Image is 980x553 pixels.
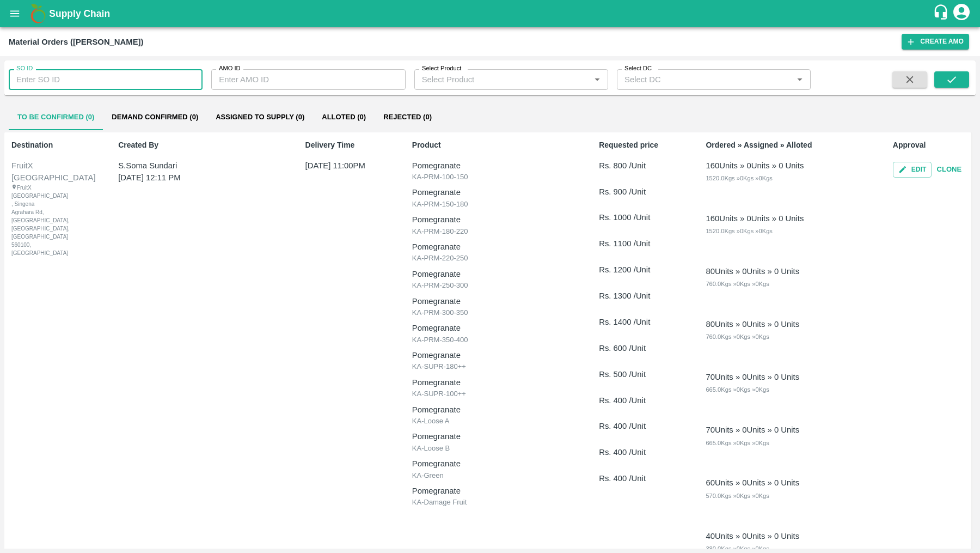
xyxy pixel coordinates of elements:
[599,160,675,172] p: Rs. 800 /Unit
[118,139,274,151] p: Created By
[9,35,143,49] div: Material Orders ([PERSON_NAME])
[599,472,675,484] p: Rs. 400 /Unit
[412,322,568,334] p: Pomegranate
[932,160,966,179] button: Clone
[422,64,461,73] label: Select Product
[412,497,568,508] p: KA-Damage Fruit
[412,139,568,151] p: Product
[412,485,568,497] p: Pomegranate
[706,371,799,383] div: 70 Units » 0 Units » 0 Units
[412,199,568,210] p: KA-PRM-150-180
[893,162,932,178] button: Edit
[305,160,368,172] p: [DATE] 11:00PM
[9,104,103,130] button: To Be Confirmed (0)
[952,2,971,25] div: account of current user
[599,394,675,406] p: Rs. 400 /Unit
[412,268,568,280] p: Pomegranate
[599,139,675,151] p: Requested price
[412,404,568,416] p: Pomegranate
[418,72,587,87] input: Select Product
[933,4,952,23] div: customer-support
[599,211,675,223] p: Rs. 1000 /Unit
[599,290,675,302] p: Rs. 1300 /Unit
[118,160,261,172] p: S.Soma Sundari
[902,34,969,50] button: Create AMO
[412,430,568,442] p: Pomegranate
[599,446,675,458] p: Rs. 400 /Unit
[706,160,804,172] div: 160 Units » 0 Units » 0 Units
[412,226,568,237] p: KA-PRM-180-220
[706,139,861,151] p: Ordered » Assigned » Alloted
[207,104,313,130] button: Assigned to Supply (0)
[305,139,381,151] p: Delivery Time
[412,307,568,318] p: KA-PRM-300-350
[412,295,568,307] p: Pomegranate
[706,175,772,181] span: 1520.0 Kgs » 0 Kgs » 0 Kgs
[211,69,405,90] input: Enter AMO ID
[706,318,799,330] div: 80 Units » 0 Units » 0 Units
[624,64,652,73] label: Select DC
[706,212,804,224] div: 160 Units » 0 Units » 0 Units
[412,458,568,470] p: Pomegranate
[706,281,769,287] span: 760.0 Kgs » 0 Kgs » 0 Kgs
[599,420,675,432] p: Rs. 400 /Unit
[11,160,85,184] div: FruitX [GEOGRAPHIC_DATA]
[412,388,568,399] p: KA-SUPR-100++
[706,386,769,393] span: 665.0 Kgs » 0 Kgs » 0 Kgs
[412,214,568,226] p: Pomegranate
[599,186,675,198] p: Rs. 900 /Unit
[599,238,675,250] p: Rs. 1100 /Unit
[9,69,203,90] input: Enter SO ID
[49,8,110,19] b: Supply Chain
[375,104,440,130] button: Rejected (0)
[590,72,604,87] button: Open
[412,376,568,388] p: Pomegranate
[27,3,49,25] img: logo
[706,440,769,446] span: 665.0 Kgs » 0 Kgs » 0 Kgs
[313,104,375,130] button: Alloted (0)
[412,172,568,183] p: KA-PRM-100-150
[412,349,568,361] p: Pomegranate
[16,64,33,73] label: SO ID
[11,139,87,151] p: Destination
[599,264,675,276] p: Rs. 1200 /Unit
[412,335,568,345] p: KA-PRM-350-400
[412,470,568,481] p: KA-Green
[412,416,568,427] p: KA-Loose A
[706,424,799,436] div: 70 Units » 0 Units » 0 Units
[412,443,568,454] p: KA-Loose B
[11,184,56,257] div: FruitX [GEOGRAPHIC_DATA] , Singena Agrahara Rd, [GEOGRAPHIC_DATA], [GEOGRAPHIC_DATA], [GEOGRAPHIC...
[2,1,27,26] button: open drawer
[599,368,675,380] p: Rs. 500 /Unit
[706,333,769,340] span: 760.0 Kgs » 0 Kgs » 0 Kgs
[49,6,933,21] a: Supply Chain
[412,160,568,172] p: Pomegranate
[118,172,261,184] p: [DATE] 12:11 PM
[599,316,675,328] p: Rs. 1400 /Unit
[103,104,207,130] button: Demand Confirmed (0)
[706,493,769,499] span: 570.0 Kgs » 0 Kgs » 0 Kgs
[412,280,568,291] p: KA-PRM-250-300
[599,342,675,354] p: Rs. 600 /Unit
[706,530,799,542] div: 40 Units » 0 Units » 0 Units
[706,477,799,489] div: 60 Units » 0 Units » 0 Units
[793,72,807,87] button: Open
[706,265,799,277] div: 80 Units » 0 Units » 0 Units
[893,139,969,151] p: Approval
[412,241,568,253] p: Pomegranate
[412,253,568,264] p: KA-PRM-220-250
[620,72,775,87] input: Select DC
[706,545,769,552] span: 380.0 Kgs » 0 Kgs » 0 Kgs
[412,361,568,372] p: KA-SUPR-180++
[219,64,241,73] label: AMO ID
[412,186,568,198] p: Pomegranate
[706,228,772,234] span: 1520.0 Kgs » 0 Kgs » 0 Kgs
